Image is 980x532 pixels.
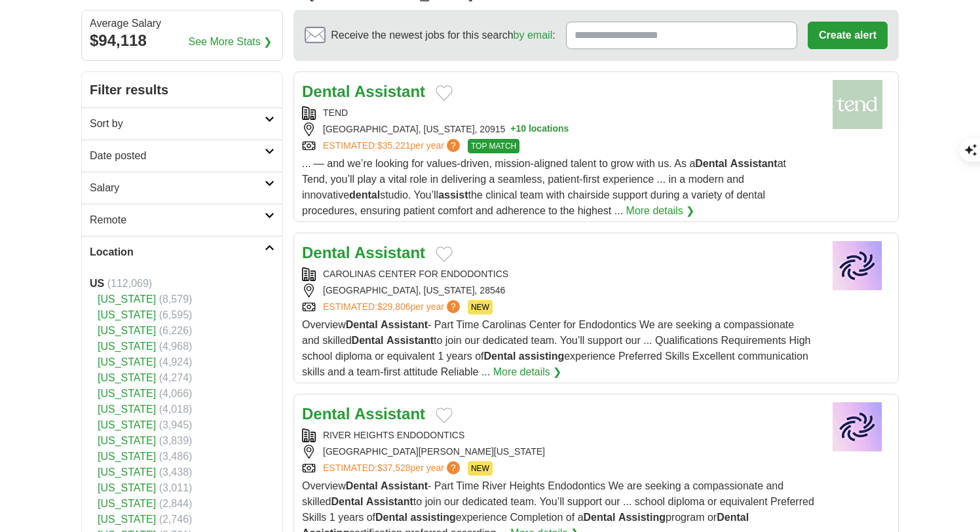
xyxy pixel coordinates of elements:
strong: Dental [302,244,350,261]
strong: Assisting [618,512,666,523]
a: [US_STATE] [98,356,156,368]
span: (2,746) [159,514,193,525]
strong: Assistant [354,244,425,261]
div: [GEOGRAPHIC_DATA], [US_STATE], 20915 [302,123,814,136]
div: RIVER HEIGHTS ENDODONTICS [302,428,814,442]
a: ESTIMATED:$37,528per year? [323,461,462,476]
span: TOP MATCH [468,139,519,153]
img: Company logo [825,241,890,290]
img: Company logo [825,402,890,451]
span: (112,069) [107,278,153,289]
strong: Assistant [730,158,778,169]
button: Add to favorite jobs [436,408,453,423]
strong: assisting [410,512,455,523]
span: ... — and we’re looking for values-driven, mission-aligned talent to grow with us. As a at Tend, ... [302,158,786,216]
strong: assist [438,189,468,200]
strong: assisting [519,351,564,362]
span: Overview - Part Time Carolinas Center for Endodontics We are seeking a compassionate and skilled ... [302,319,810,377]
a: [US_STATE] [98,309,156,320]
span: (3,486) [159,451,193,462]
h2: Salary [90,180,265,196]
h2: Filter results [82,72,282,107]
span: NEW [468,461,493,476]
a: [US_STATE] [98,404,156,415]
a: TEND [323,107,348,118]
span: (4,018) [159,404,193,415]
strong: US [90,278,104,289]
img: Tend logo [825,80,890,129]
h2: Date posted [90,148,265,164]
div: [GEOGRAPHIC_DATA][PERSON_NAME][US_STATE] [302,445,814,459]
a: [US_STATE] [98,325,156,336]
a: ESTIMATED:$35,221per year? [323,139,462,153]
strong: Dental [375,512,407,523]
strong: Dental [346,319,378,330]
button: Add to favorite jobs [436,85,453,101]
a: Dental Assistant [302,244,425,261]
strong: Assistant [381,319,428,330]
span: Receive the newest jobs for this search : [331,28,555,43]
strong: Dental [717,512,749,523]
span: NEW [468,300,493,314]
span: (6,226) [159,325,193,336]
h2: Remote [90,212,265,228]
a: See More Stats ❯ [189,34,273,50]
span: ? [447,461,460,474]
button: Create alert [808,22,888,49]
strong: Dental [695,158,727,169]
a: Sort by [82,107,282,140]
a: [US_STATE] [98,466,156,478]
strong: Dental [302,83,350,100]
a: by email [514,29,553,41]
strong: Assistant [354,83,425,100]
a: [US_STATE] [98,435,156,446]
div: Average Salary [90,18,274,29]
span: (4,274) [159,372,193,383]
a: ESTIMATED:$29,806per year? [323,300,462,314]
a: [US_STATE] [98,388,156,399]
a: Location [82,236,282,268]
a: [US_STATE] [98,294,156,305]
strong: Dental [584,512,616,523]
span: + [510,123,516,136]
div: CAROLINAS CENTER FOR ENDODONTICS [302,267,814,281]
a: More details ❯ [493,364,562,380]
a: [US_STATE] [98,419,156,430]
span: (4,924) [159,356,193,368]
strong: Assistant [386,335,434,346]
a: [US_STATE] [98,451,156,462]
a: [US_STATE] [98,341,156,352]
strong: Dental [346,480,378,491]
button: Add to favorite jobs [436,246,453,262]
h2: Location [90,244,265,260]
a: Dental Assistant [302,405,425,423]
span: (2,844) [159,498,193,509]
strong: Dental [302,405,350,423]
div: [GEOGRAPHIC_DATA], [US_STATE], 28546 [302,284,814,297]
span: $37,528 [377,463,411,473]
span: (6,595) [159,309,193,320]
strong: dental [349,189,380,200]
span: (3,945) [159,419,193,430]
strong: Assistant [366,496,413,507]
span: $29,806 [377,301,411,312]
span: $35,221 [377,140,411,151]
span: (3,011) [159,482,193,493]
a: [US_STATE] [98,498,156,509]
span: (3,438) [159,466,193,478]
strong: Dental [484,351,516,362]
a: Date posted [82,140,282,172]
span: (4,066) [159,388,193,399]
a: Remote [82,204,282,236]
a: Salary [82,172,282,204]
button: +10 locations [510,123,569,136]
a: [US_STATE] [98,514,156,525]
div: $94,118 [90,29,274,52]
a: [US_STATE] [98,482,156,493]
h2: Sort by [90,116,265,132]
span: (3,839) [159,435,193,446]
span: ? [447,300,460,313]
strong: Dental [352,335,384,346]
span: (4,968) [159,341,193,352]
span: ? [447,139,460,152]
